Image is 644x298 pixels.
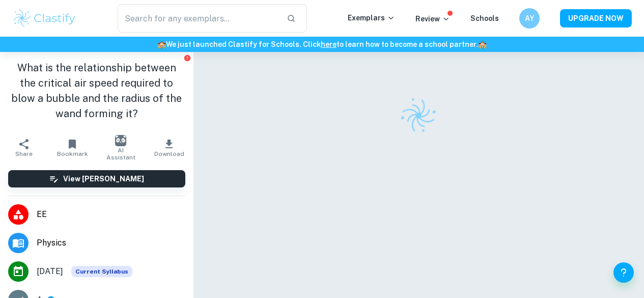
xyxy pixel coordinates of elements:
span: Share [15,150,33,157]
span: 🏫 [157,40,166,48]
span: EE [37,208,185,221]
button: AI Assistant [97,133,145,162]
h6: We just launched Clastify for Schools. Click to learn how to become a school partner. [2,39,642,50]
span: Current Syllabus [71,266,132,277]
span: AI Assistant [103,147,139,161]
button: Help and Feedback [613,262,634,283]
span: Download [154,150,184,157]
img: Clastify logo [12,8,77,29]
button: AY [519,8,540,29]
button: UPGRADE NOW [560,9,632,28]
img: Clastify logo [394,91,443,140]
input: Search for any exemplars... [118,4,278,33]
h6: AY [524,13,536,24]
p: Review [415,13,450,24]
a: Schools [470,14,499,22]
span: 🏫 [478,40,487,48]
div: This exemplar is based on the current syllabus. Feel free to refer to it for inspiration/ideas wh... [71,266,132,277]
h1: What is the relationship between the critical air speed required to blow a bubble and the radius ... [8,60,185,121]
span: Physics [37,237,185,249]
h6: View [PERSON_NAME] [63,173,144,184]
button: View [PERSON_NAME] [8,170,185,187]
button: Report issue [184,54,191,62]
span: Bookmark [57,150,88,157]
button: Bookmark [48,133,97,162]
span: [DATE] [37,265,63,278]
p: Exemplars [348,12,395,23]
img: AI Assistant [115,135,126,146]
button: Download [145,133,193,162]
a: here [321,40,337,48]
